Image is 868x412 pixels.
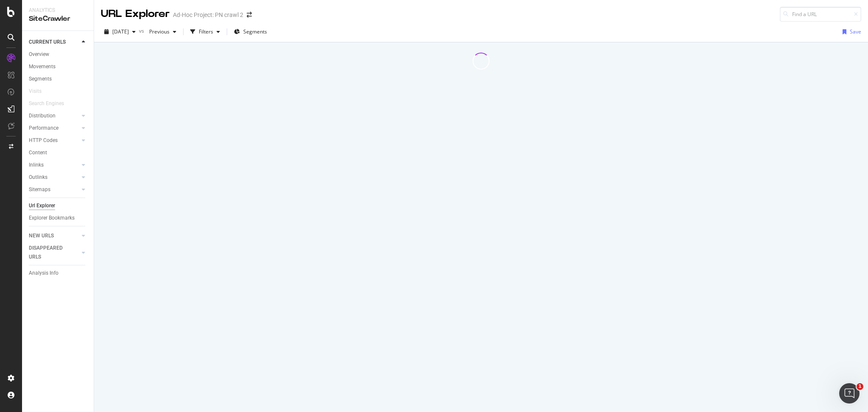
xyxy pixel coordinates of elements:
a: Segments [29,75,88,84]
div: SiteCrawler [29,14,87,24]
a: Url Explorer [29,201,88,210]
div: Ad-Hoc Project: PN crawl 2 [173,11,243,19]
div: Sitemaps [29,185,50,194]
a: Performance [29,124,79,133]
a: Search Engines [29,99,72,108]
div: URL Explorer [101,7,170,21]
div: Movements [29,62,56,71]
button: Previous [146,25,180,39]
div: Explorer Bookmarks [29,214,75,223]
a: Sitemaps [29,185,79,194]
div: Save [850,28,861,35]
a: Content [29,148,88,157]
a: Distribution [29,111,79,120]
div: Segments [29,75,52,84]
a: Visits [29,87,50,96]
a: DISAPPEARED URLS [29,244,79,262]
div: Performance [29,124,58,133]
a: Inlinks [29,161,79,170]
span: 2025 Sep. 17th [112,28,129,35]
div: NEW URLS [29,231,54,240]
div: Filters [199,28,213,35]
div: Content [29,148,47,157]
button: [DATE] [101,25,139,39]
a: Overview [29,50,88,59]
div: DISAPPEARED URLS [29,244,72,262]
a: Movements [29,62,88,71]
div: Search Engines [29,99,64,108]
span: vs [139,27,146,34]
a: HTTP Codes [29,136,79,145]
button: Segments [231,25,270,39]
a: Outlinks [29,173,79,182]
button: Filters [187,25,223,39]
div: Analysis Info [29,269,58,278]
div: arrow-right-arrow-left [247,12,252,18]
div: Distribution [29,111,56,120]
div: HTTP Codes [29,136,58,145]
button: Save [839,25,861,39]
div: Inlinks [29,161,44,170]
div: Overview [29,50,49,59]
div: Outlinks [29,173,47,182]
a: Explorer Bookmarks [29,214,88,223]
span: Segments [243,28,267,35]
div: Visits [29,87,42,96]
a: CURRENT URLS [29,38,79,47]
input: Find a URL [780,7,861,22]
div: CURRENT URLS [29,38,66,47]
a: NEW URLS [29,231,79,240]
span: Previous [146,28,170,35]
span: 1 [857,383,863,390]
div: Url Explorer [29,201,55,210]
a: Analysis Info [29,269,88,278]
div: Analytics [29,7,87,14]
iframe: Intercom live chat [839,383,860,404]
